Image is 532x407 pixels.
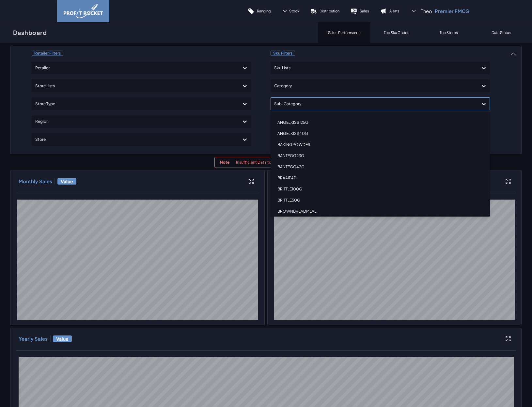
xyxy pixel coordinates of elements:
[384,30,409,35] p: Top Sku Codes
[35,81,236,91] div: Store Lists
[271,51,295,56] span: Sku Filters
[57,178,76,185] span: Value
[53,335,72,342] span: Value
[19,178,52,185] h3: Monthly Sales
[274,195,487,206] div: BRITTLE50G
[35,116,236,127] div: Region
[274,139,487,150] div: BAKINGPOWDER
[435,8,469,14] p: Premier FMCG
[328,30,361,35] p: Sales Performance
[220,160,229,165] strong: Note
[274,184,487,195] div: BRITTLE100G
[257,8,271,13] p: Ranging
[274,81,475,91] div: Category
[274,63,475,73] div: Sku Lists
[64,4,103,18] img: image
[19,335,48,342] h3: Yearly Sales
[440,30,458,35] p: Top Stores
[35,63,236,73] div: Retailer
[35,134,236,145] div: Store
[274,150,487,161] div: BANTEGG23G
[492,30,511,35] p: Data Status
[242,3,276,19] a: Ranging
[360,8,369,13] p: Sales
[35,99,236,109] div: Store Type
[274,99,475,109] div: Sub-Category
[274,117,487,128] div: ANGELKISS125G
[305,3,345,19] a: Distribution
[274,172,487,184] div: BRAAIPAP
[236,160,312,165] p: Insufficient Data to Compare Year on Year
[289,8,299,13] span: Stock
[32,51,63,56] span: Retailer Filters
[421,8,432,14] span: Theo
[274,161,487,172] div: BANTEGG42G
[389,8,399,13] p: Alerts
[320,8,339,13] p: Distribution
[345,3,375,19] a: Sales
[375,3,405,19] a: Alerts
[274,206,487,217] div: BROWNBREADMEAL
[5,22,55,43] a: Dashboard
[274,128,487,139] div: ANGELKISS40G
